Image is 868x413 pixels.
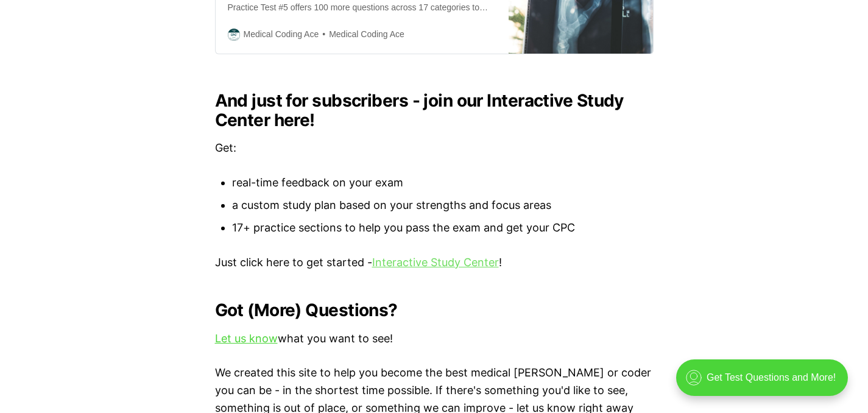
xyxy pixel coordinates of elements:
[215,254,654,272] p: Just click here to get started - !
[372,256,499,269] a: Interactive Study Center
[215,300,654,320] h2: Got (More) Questions?
[244,27,319,41] span: Medical Coding Ace
[215,332,278,345] a: Let us know
[232,219,654,237] li: 17+ practice sections to help you pass the exam and get your CPC
[232,197,654,214] li: a custom study plan based on your strengths and focus areas
[215,330,654,348] p: what you want to see!
[666,353,868,413] iframe: portal-trigger
[232,174,654,192] li: real-time feedback on your exam
[215,139,654,157] p: Get:
[215,91,654,130] h2: And just for subscribers - join our Interactive Study Center here!
[319,27,404,41] span: Medical Coding Ace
